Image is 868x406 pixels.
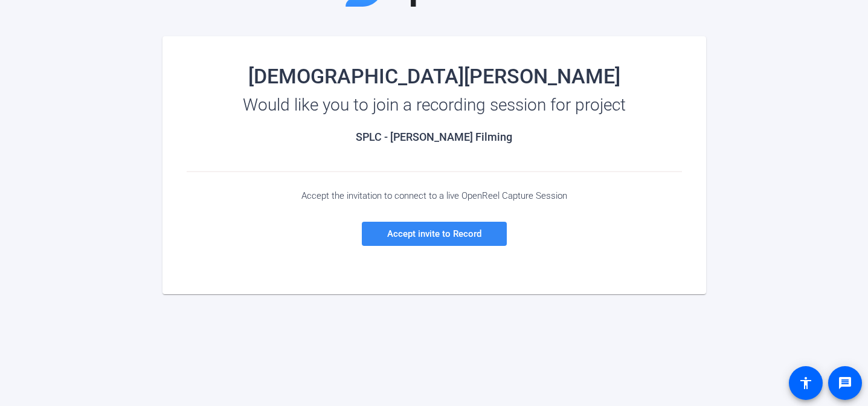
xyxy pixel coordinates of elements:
div: Accept the invitation to connect to a live OpenReel Capture Session [187,190,682,201]
mat-icon: message [838,376,852,390]
div: [DEMOGRAPHIC_DATA][PERSON_NAME] [187,66,682,86]
div: Would like you to join a recording session for project [187,95,682,115]
span: Accept invite to Record [387,228,481,239]
h2: SPLC - [PERSON_NAME] Filming [187,130,682,144]
mat-icon: accessibility [799,376,813,390]
a: Accept invite to Record [362,222,507,246]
